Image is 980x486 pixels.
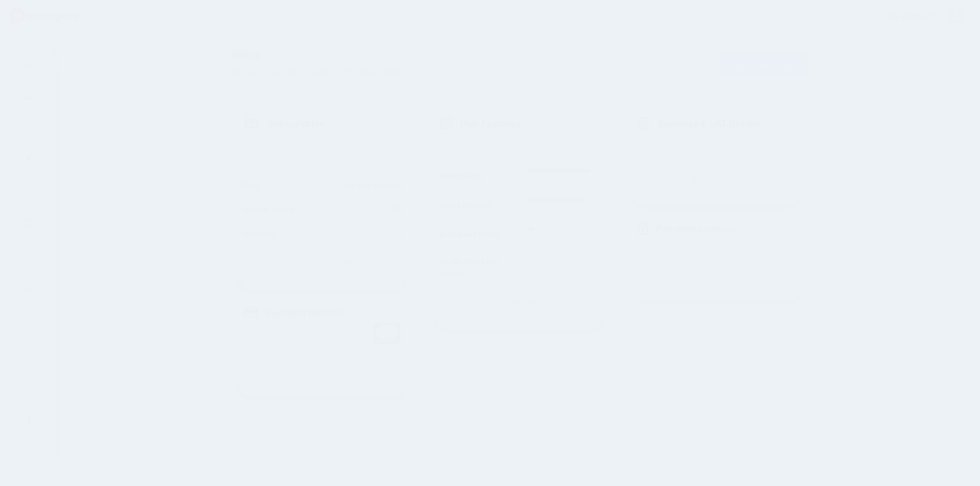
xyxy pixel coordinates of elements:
p: 15/19 [527,203,600,213]
p: 0/20 [527,265,600,275]
a: FREE [10,5,79,28]
h4: Business & VAT Details [638,117,760,130]
a: Purchase Add-ons [439,291,600,315]
img: Missinglettr [10,8,79,25]
h4: Payment Invoices [638,222,795,235]
div: $0 [323,203,411,215]
p: 6/7 [527,174,600,184]
b: Social Profiles: [439,199,492,211]
a: Tell us how we can improve [866,460,968,474]
b: Workspaces: [439,170,485,182]
b: Plan: [242,181,259,189]
b: Referral Credit: [242,205,295,213]
p: You are not subscribed to an active subscription. Click below to sign up to one now. [244,132,401,168]
span: 0 [398,229,403,238]
b: Curate Posts per month: [439,255,512,279]
a: Change Card [242,358,403,382]
div: No plan selected [293,179,411,191]
a: Purchase Add-ons [720,53,808,77]
p: If you have a VAT number, or want to include your address on your invoices, enter it below. [638,132,795,156]
b: Scheduled Posts: [439,228,501,240]
b: Choose Plan [306,146,350,154]
p: View your recent payment invoices. [638,240,795,251]
h4: Plan Features [441,117,521,130]
p: 2174/20,270 [527,232,600,243]
p: Current card on file is a Mastercard ending in . [244,321,358,345]
a: Update Details [636,167,797,191]
h4: Subscription [244,117,325,130]
a: Close Account [325,251,403,275]
a: Change Plan [242,251,320,275]
span: Manage your billing details and subscription [231,65,611,79]
b: 2645 [316,335,334,344]
span: FREE [72,4,93,25]
b: Referrals: [242,229,276,238]
a: My Account [876,4,965,29]
img: menu.png [24,57,34,66]
a: View More [636,263,797,286]
p: Keep track of your plan's features and upgrade if needed. [441,132,598,156]
h4: Payment Method [244,307,343,319]
span: Billing [231,50,611,60]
